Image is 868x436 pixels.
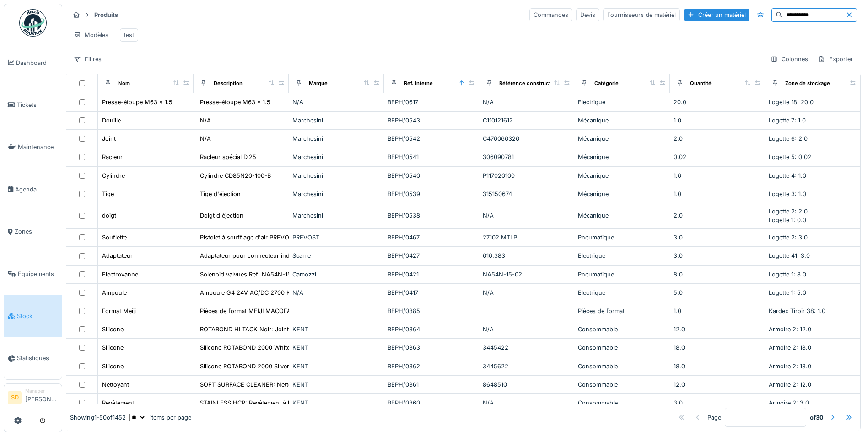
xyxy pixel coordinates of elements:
[674,399,761,407] div: 3.0
[102,98,173,106] div: Presse-étoupe M63 * 1.5
[292,399,380,407] div: KENT
[292,325,380,334] div: KENT
[388,116,475,125] div: BEPH/0543
[200,153,256,161] div: Racleur spécial D.25
[769,191,806,197] span: Logette 3: 1.0
[769,234,808,241] span: Logette 2: 3.0
[483,343,571,352] div: 3445422
[578,325,666,334] div: Consommable
[578,116,666,125] div: Mécanique
[200,343,290,352] div: Silicone ROTABOND 2000 White
[769,208,808,215] span: Logette 2: 2.0
[769,363,811,370] span: Armoire 2: 18.0
[200,362,303,371] div: Silicone ROTABOND 2000 Silver grey
[483,153,571,161] div: 306090781
[684,9,749,21] div: Créer un matériel
[388,153,475,161] div: BEPH/0541
[17,312,58,320] span: Stock
[674,251,761,260] div: 3.0
[578,171,666,180] div: Mécanique
[578,288,666,297] div: Electrique
[769,117,806,124] span: Logette 7: 1.0
[404,80,433,87] div: Ref. interne
[102,307,136,315] div: Format Meiji
[578,98,666,106] div: Electrique
[102,343,124,352] div: Silicone
[200,325,351,334] div: ROTABOND HI TACK Noir: Joint adhésif MS polymèr...
[769,271,806,278] span: Logette 1: 8.0
[388,211,475,220] div: BEPH/0538
[292,288,380,297] div: N/A
[124,31,134,39] div: test
[388,307,475,315] div: BEPH/0385
[769,252,810,259] span: Logette 41: 3.0
[483,362,571,371] div: 3445622
[483,171,571,180] div: P117020100
[388,233,475,242] div: BEPH/0467
[674,380,761,389] div: 12.0
[292,153,380,161] div: Marchesini
[102,153,123,161] div: Racleur
[4,253,62,295] a: Équipements
[102,251,133,260] div: Adaptateur
[388,171,475,180] div: BEPH/0540
[4,168,62,210] a: Agenda
[200,288,349,297] div: Ampoule G4 24V AC/DC 2700 K pour cuve millenium
[483,380,571,389] div: 8648510
[200,98,270,106] div: Presse-étoupe M63 * 1.5
[674,134,761,143] div: 2.0
[674,288,761,297] div: 5.0
[102,362,124,371] div: Silicone
[292,98,380,106] div: N/A
[4,42,62,84] a: Dashboard
[18,143,58,151] span: Maintenance
[674,153,761,161] div: 0.02
[483,288,571,297] div: N/A
[4,84,62,126] a: Tickets
[769,308,825,314] span: Kardex Tiroir 38: 1.0
[483,325,571,334] div: N/A
[19,9,47,37] img: Badge_color-CXgf-gQk.svg
[674,211,761,220] div: 2.0
[483,251,571,260] div: 610.383
[388,288,475,297] div: BEPH/0417
[674,233,761,242] div: 3.0
[810,413,824,421] strong: of 30
[18,270,58,278] span: Équipements
[674,307,761,315] div: 1.0
[388,98,475,106] div: BEPH/0617
[674,171,761,180] div: 1.0
[769,154,811,160] span: Logette 5: 0.02
[4,337,62,379] a: Statistiques
[292,233,380,242] div: PREVOST
[388,270,475,279] div: BEPH/0421
[769,344,811,351] span: Armoire 2: 18.0
[690,80,712,87] div: Quantité
[292,134,380,143] div: Marchesini
[578,233,666,242] div: Pneumatique
[200,134,211,143] div: N/A
[4,211,62,253] a: Zones
[25,388,58,407] li: [PERSON_NAME]
[200,233,343,242] div: Pistolet à soufflage d'air PREVOST 27102 MTL G ...
[578,153,666,161] div: Mécanique
[102,380,129,389] div: Nettoyant
[15,227,58,236] span: Zones
[200,116,211,125] div: N/A
[388,251,475,260] div: BEPH/0427
[292,116,380,125] div: Marchesini
[17,101,58,109] span: Tickets
[707,413,721,421] div: Page
[785,80,830,87] div: Zone de stockage
[674,343,761,352] div: 18.0
[674,270,761,279] div: 8.0
[292,251,380,260] div: Scame
[102,190,114,198] div: Tige
[8,391,22,404] li: SD
[674,98,761,106] div: 20.0
[388,399,475,407] div: BEPH/0360
[388,362,475,371] div: BEPH/0362
[25,388,58,394] div: Manager
[388,343,475,352] div: BEPH/0363
[16,58,58,67] span: Dashboard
